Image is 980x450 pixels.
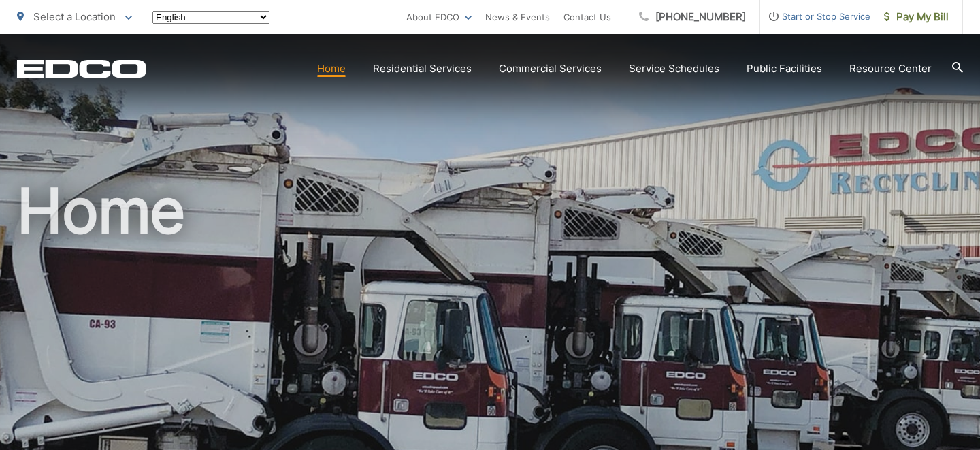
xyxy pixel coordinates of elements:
[317,61,346,77] a: Home
[33,10,116,23] span: Select a Location
[884,9,949,25] span: Pay My Bill
[406,9,472,25] a: About EDCO
[499,61,602,77] a: Commercial Services
[373,61,472,77] a: Residential Services
[152,11,269,24] select: Select a language
[563,9,611,25] a: Contact Us
[747,61,822,77] a: Public Facilities
[849,61,932,77] a: Resource Center
[629,61,719,77] a: Service Schedules
[17,59,146,78] a: EDCD logo. Return to the homepage.
[485,9,550,25] a: News & Events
